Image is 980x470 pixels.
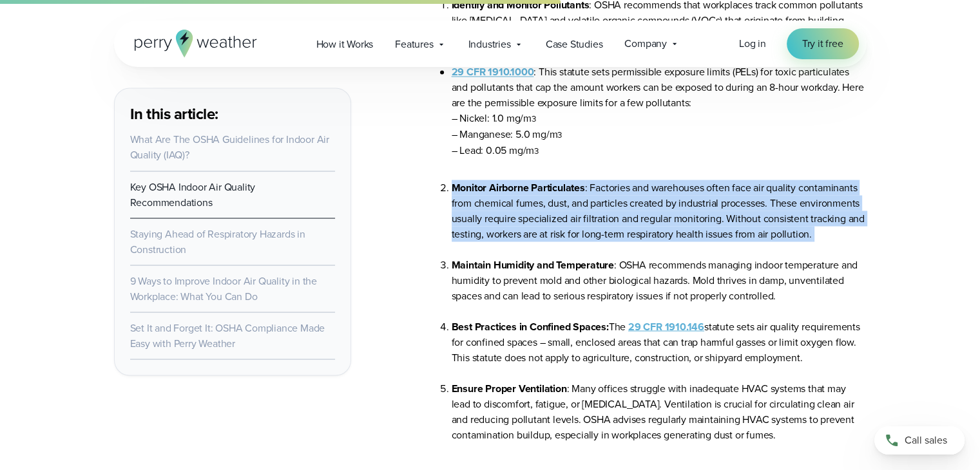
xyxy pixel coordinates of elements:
span: How it Works [316,37,374,52]
li: – Lead: 0.05 mg/m [452,143,867,159]
a: Staying Ahead of Respiratory Hazards in Construction [130,226,305,256]
span: Try it free [802,36,843,52]
a: 9 Ways to Improve Indoor Air Quality in the Workplace: What You Can Do [130,273,317,303]
strong: Ensure Proper Ventilation [452,381,567,395]
li: The statute sets air quality requirements for confined spaces – small, enclosed areas that can tr... [452,319,867,381]
a: Case Studies [535,31,614,57]
strong: Maintain Humidity and Temperature [452,257,614,272]
a: 29 CFR 1910.146 [628,319,704,334]
span: Industries [468,37,511,52]
li: : OSHA recommends managing indoor temperature and humidity to prevent mold and other biological h... [452,257,867,319]
a: Try it free [787,28,859,59]
a: Key OSHA Indoor Air Quality Recommendations [130,179,256,209]
span: Company [624,36,667,52]
h3: In this article: [130,104,335,124]
a: Set It and Forget It: OSHA Compliance Made Easy with Perry Weather [130,320,325,350]
span: Log in [739,36,766,51]
li: – Manganese: 5.0 mg/m [452,127,867,143]
a: How it Works [305,31,385,57]
a: Log in [739,36,766,52]
li: : Factories and warehouses often face air quality contaminants from chemical fumes, dust, and par... [452,180,867,257]
li: : This statute sets permissible exposure limits (PELs) for toxic particulates and pollutants that... [452,64,867,159]
strong: Monitor Airborne Particulates [452,180,585,194]
sup: 3 [557,129,562,141]
span: Case Studies [546,37,603,52]
a: What Are The OSHA Guidelines for Indoor Air Quality (IAQ)? [130,132,329,162]
strong: Best Practices in Confined Spaces: [452,319,609,334]
span: Call sales [905,433,947,448]
span: Features [395,37,433,52]
sup: 3 [532,113,536,125]
a: 29 CFR 1910.1000 [452,64,534,79]
sup: 3 [534,145,539,157]
li: – Nickel: 1.0 mg/m [452,111,867,127]
a: Call sales [874,426,965,455]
